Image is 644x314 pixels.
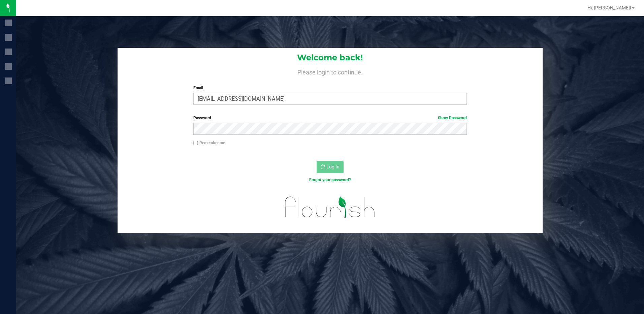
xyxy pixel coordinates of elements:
[193,85,467,91] label: Email
[438,116,467,120] a: Show Password
[193,140,225,146] label: Remember me
[277,190,383,224] img: flourish_logo.svg
[193,116,211,120] span: Password
[309,178,351,182] a: Forgot your password?
[193,141,198,146] input: Remember me
[118,67,543,75] h4: Please login to continue.
[326,164,340,169] span: Log In
[118,53,543,62] h1: Welcome back!
[587,5,631,10] span: Hi, [PERSON_NAME]!
[317,161,344,173] button: Log In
